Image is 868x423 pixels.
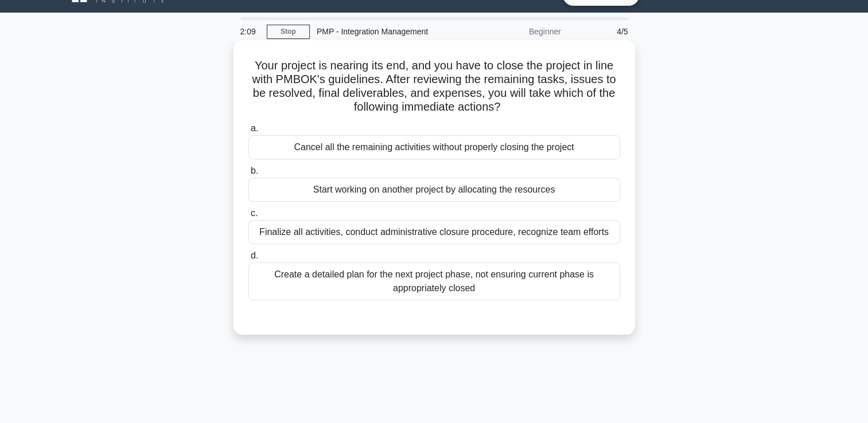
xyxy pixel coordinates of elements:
div: Cancel all the remaining activities without properly closing the project [248,135,620,159]
div: Create a detailed plan for the next project phase, not ensuring current phase is appropriately cl... [248,263,620,300]
div: Beginner [468,20,568,43]
div: Finalize all activities, conduct administrative closure procedure, recognize team efforts [248,220,620,244]
div: 2:09 [233,20,267,43]
span: c. [251,208,258,218]
span: d. [251,250,258,260]
div: 4/5 [568,20,635,43]
a: Stop [267,25,310,39]
h5: Your project is nearing its end, and you have to close the project in line with PMBOK's guideline... [247,58,621,115]
span: b. [251,166,258,175]
span: a. [251,123,258,133]
div: Start working on another project by allocating the resources [248,178,620,202]
div: PMP - Integration Management [310,20,468,43]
